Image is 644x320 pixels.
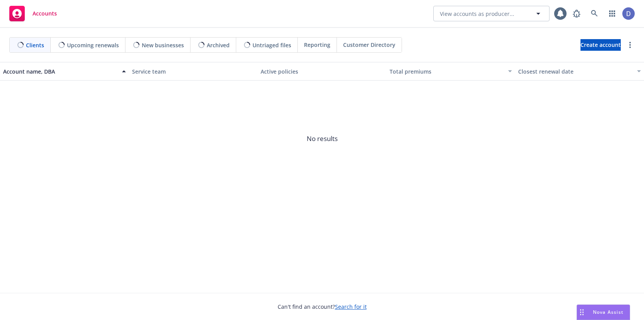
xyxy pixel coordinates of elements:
[335,303,367,310] a: Search for it
[390,67,504,76] div: Total premiums
[278,303,367,311] span: Can't find an account?
[433,6,550,21] button: View accounts as producer...
[304,41,330,49] span: Reporting
[26,41,44,49] span: Clients
[132,67,255,76] div: Service team
[605,6,620,21] a: Switch app
[386,62,515,81] button: Total premiums
[577,305,587,320] div: Drag to move
[518,67,632,76] div: Closest renewal date
[622,7,635,20] img: photo
[515,62,644,81] button: Closest renewal date
[593,309,623,315] span: Nova Assist
[258,62,386,81] button: Active policies
[142,41,184,49] span: New businesses
[252,41,291,49] span: Untriaged files
[577,305,630,320] button: Nova Assist
[625,40,635,50] a: more
[207,41,230,49] span: Archived
[580,39,621,51] a: Create account
[3,67,117,76] div: Account name, DBA
[440,10,514,18] span: View accounts as producer...
[67,41,119,49] span: Upcoming renewals
[33,10,57,17] span: Accounts
[580,38,621,52] span: Create account
[129,62,258,81] button: Service team
[569,6,584,21] a: Report a Bug
[6,3,60,24] a: Accounts
[261,67,383,76] div: Active policies
[587,6,602,21] a: Search
[343,41,395,49] span: Customer Directory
